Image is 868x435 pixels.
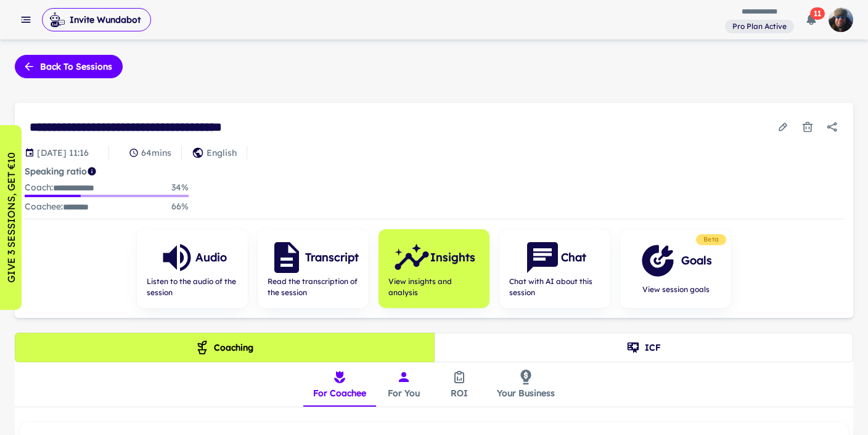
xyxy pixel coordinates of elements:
p: 66 % [171,200,189,214]
p: Session date [37,146,89,160]
a: View and manage your current plan and billing details. [725,18,794,34]
button: For You [376,362,432,407]
button: Invite Wundabot [42,8,151,31]
p: 34 % [171,181,189,195]
h6: Chat [561,249,586,266]
p: GIVE 3 SESSIONS, GET €10 [4,152,18,283]
span: View session goals [639,284,712,295]
button: For Coachee [303,362,376,407]
span: Listen to the audio of the session [147,276,238,298]
span: Read the transcription of the session [268,276,359,298]
div: insights tabs [303,362,565,407]
button: GoalsView session goals [620,229,731,308]
span: 11 [810,7,825,20]
button: ROI [432,362,487,407]
button: TranscriptRead the transcription of the session [258,229,369,308]
h6: Insights [430,249,475,266]
img: photoURL [829,7,853,32]
span: Pro Plan Active [727,21,792,32]
button: Edit session [772,116,794,138]
span: View and manage your current plan and billing details. [725,20,794,32]
span: Beta [698,235,724,245]
span: View insights and analysis [388,276,480,298]
strong: Speaking ratio [25,166,87,177]
svg: Coach/coachee ideal ratio of speaking is roughly 20:80. Mentor/mentee ideal ratio of speaking is ... [87,166,97,176]
h6: Goals [681,252,712,269]
button: Coaching [15,333,435,362]
div: theme selection [15,333,853,362]
button: InsightsView insights and analysis [379,229,489,308]
span: Invite Wundabot to record a meeting [42,7,151,32]
button: Share session [821,116,843,138]
button: AudioListen to the audio of the session [137,229,248,308]
button: Delete session [796,116,819,138]
button: Back to sessions [15,55,123,78]
p: 64 mins [141,146,171,160]
h6: Transcript [305,249,359,266]
span: Chat with AI about this session [509,276,600,298]
p: Coach : [25,181,94,195]
p: Coachee : [25,200,89,214]
button: 11 [799,7,824,32]
p: English [207,146,237,160]
h6: Audio [195,249,227,266]
button: ICF [434,333,854,362]
button: Your Business [487,362,565,407]
button: ChatChat with AI about this session [499,229,610,308]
